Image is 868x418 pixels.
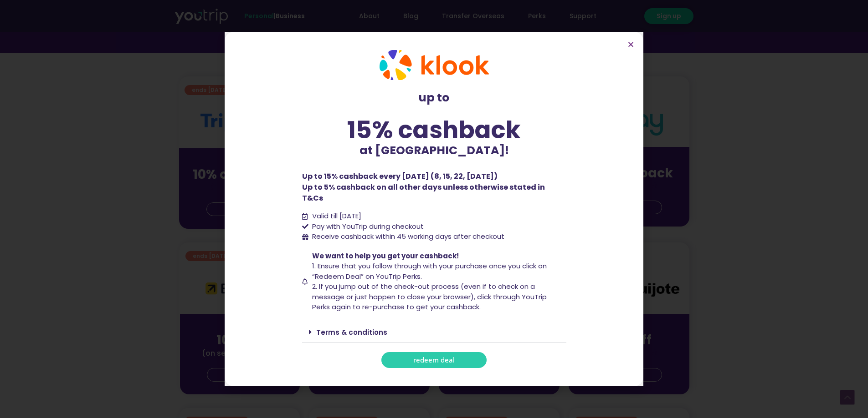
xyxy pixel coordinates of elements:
span: Valid till [DATE] [310,211,361,222]
p: Up to 15% cashback every [DATE] (8, 15, 22, [DATE]) Up to 5% cashback on all other days unless ot... [302,171,566,204]
a: redeem deal [381,352,487,368]
span: Receive cashback within 45 working days after checkout [310,232,504,242]
div: Terms & conditions [302,322,566,343]
span: We want to help you get your cashback! [312,251,459,261]
span: Pay with YouTrip during checkout [310,222,424,232]
span: 1. Ensure that you follow through with your purchase once you click on “Redeem Deal” on YouTrip P... [312,261,547,281]
div: 15% cashback [302,118,566,142]
p: up to [302,89,566,106]
p: at [GEOGRAPHIC_DATA]! [302,142,566,159]
a: Close [627,41,634,48]
span: redeem deal [413,357,455,363]
a: Terms & conditions [316,327,387,337]
span: 2. If you jump out of the check-out process (even if to check on a message or just happen to clos... [312,282,547,312]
